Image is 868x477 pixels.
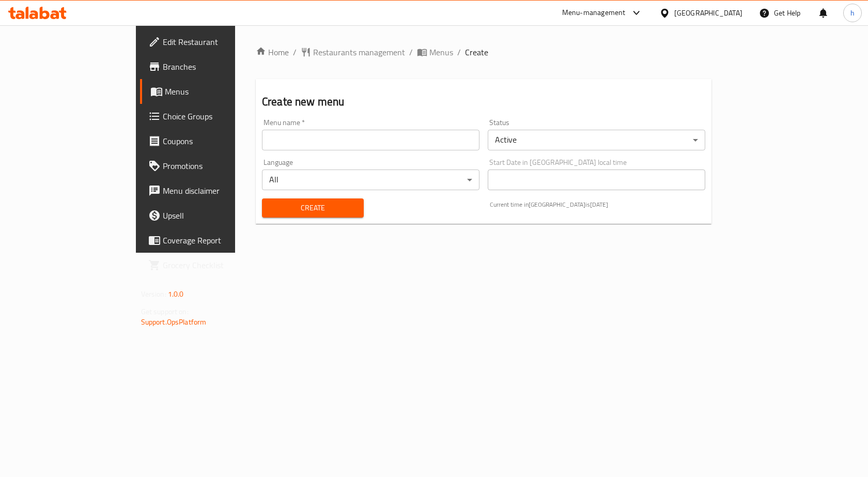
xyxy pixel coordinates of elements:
span: Coverage Report [163,234,273,247]
span: Menus [165,85,273,98]
h2: Create new menu [262,94,705,110]
span: Coupons [163,135,273,147]
li: / [457,46,461,58]
span: Edit Restaurant [163,36,273,48]
span: Promotions [163,160,273,172]
span: Upsell [163,209,273,222]
span: Choice Groups [163,110,273,122]
p: Current time in [GEOGRAPHIC_DATA] is [DATE] [490,200,705,209]
a: Grocery Checklist [140,253,281,278]
span: Get support on: [141,305,189,318]
a: Promotions [140,153,281,178]
nav: breadcrumb [256,46,711,58]
span: 1.0.0 [168,287,184,301]
div: All [262,170,479,190]
a: Edit Restaurant [140,29,281,54]
a: Menus [417,46,453,58]
li: / [293,46,297,58]
span: h [850,7,855,19]
a: Branches [140,54,281,79]
a: Coupons [140,129,281,153]
span: Menu disclaimer [163,184,273,197]
a: Menu disclaimer [140,178,281,203]
span: Menus [429,46,453,58]
input: Please enter Menu name [262,130,479,150]
div: Active [488,130,705,150]
li: / [409,46,413,58]
a: Support.OpsPlatform [141,315,207,329]
button: Create [262,198,364,218]
span: Branches [163,60,273,73]
a: Restaurants management [301,46,405,58]
span: Create [465,46,488,58]
a: Coverage Report [140,228,281,253]
a: Menus [140,79,281,104]
a: Choice Groups [140,104,281,129]
span: Grocery Checklist [163,259,273,271]
span: Create [270,202,355,214]
span: Version: [141,287,166,301]
a: Upsell [140,203,281,228]
div: [GEOGRAPHIC_DATA] [674,7,742,19]
div: Menu-management [562,7,626,19]
span: Restaurants management [313,46,405,58]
